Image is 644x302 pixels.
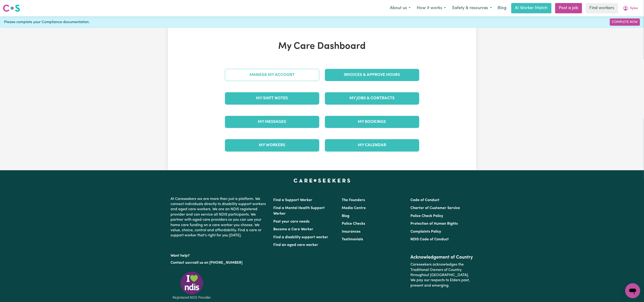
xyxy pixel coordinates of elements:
[274,235,328,239] a: Find a disability support worker
[410,222,458,226] a: Protection of Human Rights
[325,92,419,104] a: My Jobs & Contracts
[620,3,641,13] button: My Account
[274,227,313,231] a: Become a Care Worker
[225,139,319,151] a: My Workers
[274,220,310,224] a: Post your care needs
[225,116,319,128] a: My Messages
[294,179,350,182] a: Careseekers home page
[171,271,213,300] img: Registered NDIS provider
[410,260,473,290] p: Careseekers acknowledges the Traditional Owners of Country throughout [GEOGRAPHIC_DATA]. We pay o...
[410,206,460,210] a: Charter of Customer Service
[610,18,640,26] a: Complete Now
[414,3,449,13] button: How it works
[342,214,350,218] a: Blog
[325,116,419,128] a: My Bookings
[586,3,618,13] a: Find workers
[387,3,414,13] button: About us
[274,198,313,202] a: Find a Support Worker
[171,251,268,258] p: Want help?
[171,261,189,265] a: Contact us
[625,283,640,298] iframe: Button to launch messaging window, conversation in progress
[171,195,268,240] p: At Careseekers we are more than just a platform. We connect individuals directly to disability su...
[342,222,365,226] a: Police Checks
[4,19,90,25] span: Please complete your Compliance documentation.
[511,3,551,13] a: AI Worker Match
[222,41,422,52] h1: My Care Dashboard
[325,69,419,81] a: Invoices & Approve Hours
[325,139,419,151] a: My Calendar
[555,3,582,13] a: Post a job
[410,214,443,218] a: Police Check Policy
[3,3,20,14] a: Careseekers logo
[410,230,441,234] a: Complaints Policy
[225,92,319,104] a: My Shift Notes
[410,198,439,202] a: Code of Conduct
[410,238,449,241] a: NDIS Code of Conduct
[3,4,20,12] img: Careseekers logo
[342,206,366,210] a: Media Centre
[630,6,638,11] span: Kylee
[342,230,361,234] a: Insurances
[342,198,365,202] a: The Founders
[274,243,318,247] a: Find an aged care worker
[342,238,363,241] a: Testimonials
[410,255,473,260] h2: Acknowledgement of Country
[449,3,495,13] button: Safety & resources
[495,3,509,13] a: Blog
[225,69,319,81] a: Manage My Account
[193,261,243,265] a: call us on [PHONE_NUMBER]
[171,258,268,267] p: or
[274,206,325,216] a: Find a Mental Health Support Worker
